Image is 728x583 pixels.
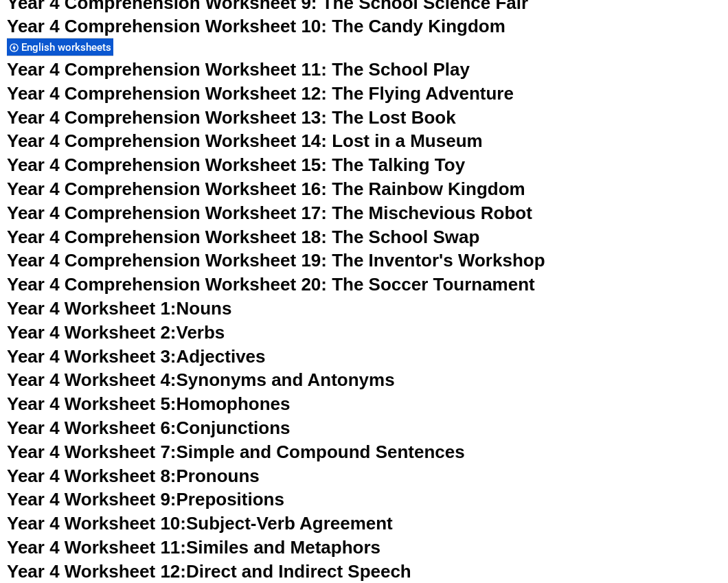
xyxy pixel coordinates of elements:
[7,489,177,510] span: Year 4 Worksheet 9:
[7,369,177,390] span: Year 4 Worksheet 4:
[7,466,260,486] a: Year 4 Worksheet 8:Pronouns
[7,466,177,486] span: Year 4 Worksheet 8:
[7,298,231,319] a: Year 4 Worksheet 1:Nouns
[7,489,284,510] a: Year 4 Worksheet 9:Prepositions
[7,274,535,295] a: Year 4 Comprehension Worksheet 20: The Soccer Tournament
[7,130,483,151] a: Year 4 Comprehension Worksheet 14: Lost in a Museum
[7,418,177,438] span: Year 4 Worksheet 6:
[7,442,177,462] span: Year 4 Worksheet 7:
[7,346,266,367] a: Year 4 Worksheet 3:Adjectives
[7,322,225,343] a: Year 4 Worksheet 2:Verbs
[7,442,465,462] a: Year 4 Worksheet 7:Simple and Compound Sentences
[7,537,380,558] a: Year 4 Worksheet 11:Similes and Metaphors
[7,393,291,414] a: Year 4 Worksheet 5:Homophones
[7,346,177,367] span: Year 4 Worksheet 3:
[7,322,177,343] span: Year 4 Worksheet 2:
[7,250,545,271] a: Year 4 Comprehension Worksheet 19: The Inventor's Workshop
[7,513,393,534] a: Year 4 Worksheet 10:Subject-Verb Agreement
[7,107,456,128] a: Year 4 Comprehension Worksheet 13: The Lost Book
[7,537,186,558] span: Year 4 Worksheet 11:
[7,298,177,319] span: Year 4 Worksheet 1:
[7,227,479,247] a: Year 4 Comprehension Worksheet 18: The School Swap
[7,155,465,175] a: Year 4 Comprehension Worksheet 15: The Talking Toy
[7,561,411,582] a: Year 4 Worksheet 12:Direct and Indirect Speech
[7,83,514,104] a: Year 4 Comprehension Worksheet 12: The Flying Adventure
[7,393,177,414] span: Year 4 Worksheet 5:
[7,561,186,582] span: Year 4 Worksheet 12:
[21,41,115,54] span: English worksheets
[7,418,291,438] a: Year 4 Worksheet 6:Conjunctions
[7,179,525,199] a: Year 4 Comprehension Worksheet 16: The Rainbow Kingdom
[7,203,532,223] a: Year 4 Comprehension Worksheet 17: The Mischevious Robot
[7,16,505,36] a: Year 4 Comprehension Worksheet 10: The Candy Kingdom
[7,513,186,534] span: Year 4 Worksheet 10:
[7,369,395,390] a: Year 4 Worksheet 4:Synonyms and Antonyms
[492,428,728,583] iframe: Chat Widget
[7,59,470,80] a: Year 4 Comprehension Worksheet 11: The School Play
[7,38,113,56] div: English worksheets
